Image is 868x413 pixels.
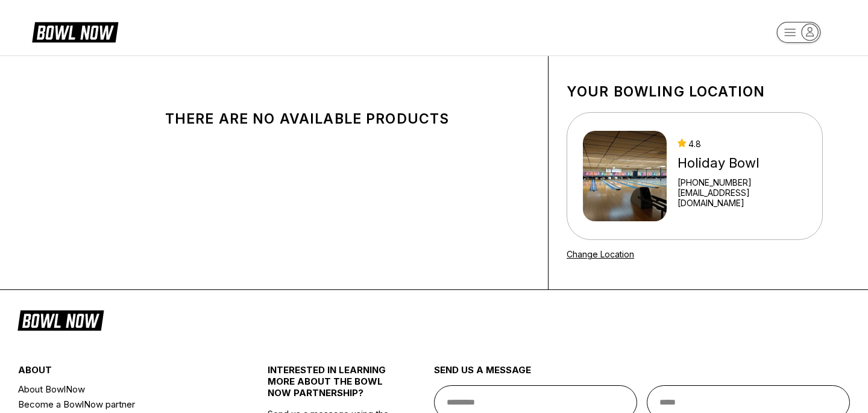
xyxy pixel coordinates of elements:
a: Become a BowlNow partner [18,397,226,412]
div: send us a message [434,364,850,385]
a: About BowlNow [18,382,226,397]
a: Change Location [567,249,634,259]
a: [EMAIL_ADDRESS][DOMAIN_NAME] [678,188,807,208]
div: There are no available products [121,110,494,127]
div: Holiday Bowl [678,155,807,171]
h1: Your bowling location [567,83,823,100]
div: about [18,364,226,382]
img: Holiday Bowl [583,131,667,221]
div: INTERESTED IN LEARNING MORE ABOUT THE BOWL NOW PARTNERSHIP? [268,364,392,408]
div: 4.8 [678,139,807,149]
div: [PHONE_NUMBER] [678,177,807,188]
